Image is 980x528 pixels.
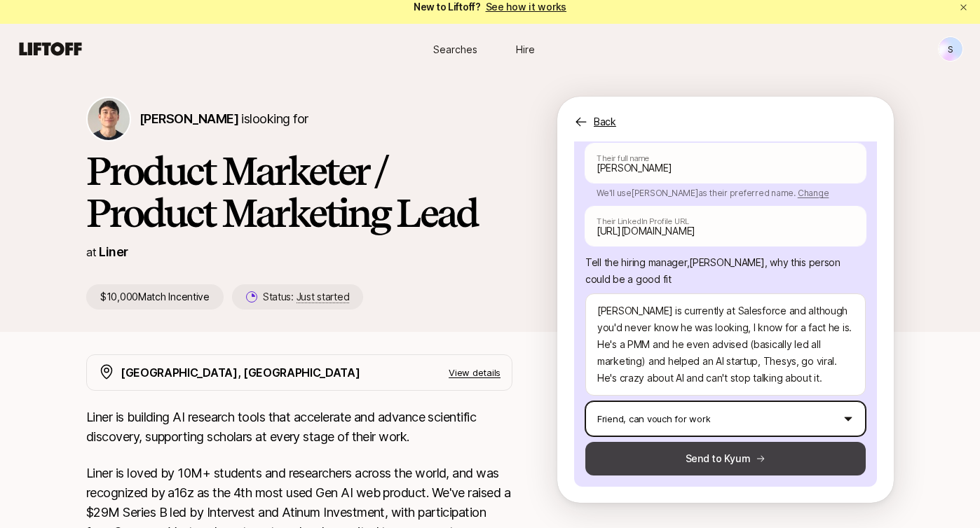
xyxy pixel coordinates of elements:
p: Status: [263,289,349,305]
p: [GEOGRAPHIC_DATA], [GEOGRAPHIC_DATA] [121,363,360,382]
span: [PERSON_NAME] [139,111,238,126]
button: S [938,36,963,62]
img: Kyum Kim [88,98,130,140]
span: Just started [297,291,350,303]
h1: Product Marketer / Product Marketing Lead [86,150,512,234]
a: Hire [490,36,560,62]
p: $10,000 Match Incentive [86,284,224,310]
p: Tell the hiring manager, [PERSON_NAME] , why this person could be a good fit [585,254,866,288]
p: View details [449,366,501,380]
p: We'll use [PERSON_NAME] as their preferred name. [585,183,866,200]
span: Searches [433,42,477,57]
p: at [86,243,96,261]
textarea: [PERSON_NAME] is currently at Salesforce and although you'd never know he was looking, I know for... [585,293,866,396]
p: is looking for [139,109,308,129]
p: Liner is building AI research tools that accelerate and advance scientific discovery, supporting ... [86,408,512,447]
p: S [948,41,953,57]
a: Liner [99,244,128,259]
a: Searches [420,36,490,62]
a: See how it works [486,1,567,13]
span: Hire [516,42,535,57]
span: Change [798,188,829,198]
p: Back [594,113,616,130]
button: Send to Kyum [585,442,866,475]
